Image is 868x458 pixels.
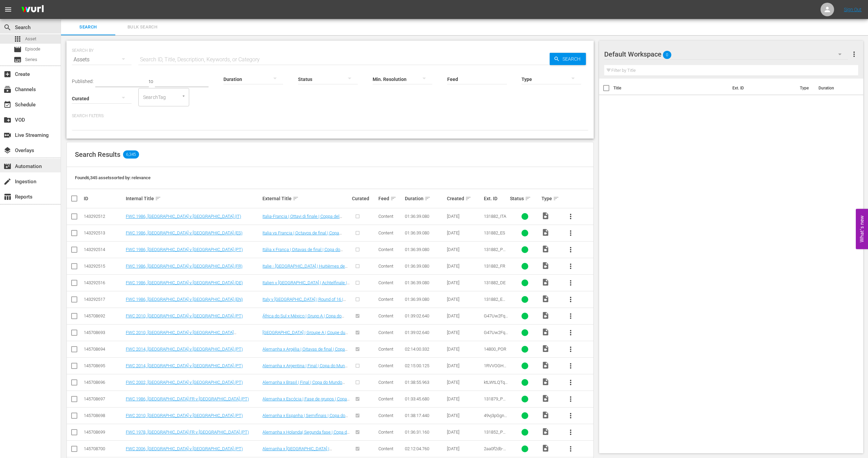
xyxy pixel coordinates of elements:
[262,214,348,224] a: Italia-Francia | Ottavi di finale | Coppa del Mondo FIFA Messico 1986 | Match completo
[262,347,348,362] a: Alemanha x Argélia | Oitavas de final | Copa do Mundo FIFA de 2014, no [GEOGRAPHIC_DATA] | Jogo C...
[560,53,586,65] span: Search
[126,330,236,340] a: FWC 2010, [GEOGRAPHIC_DATA] v [GEOGRAPHIC_DATA] ([GEOGRAPHIC_DATA])
[447,280,482,285] div: [DATE]
[378,194,403,203] div: Feed
[563,291,579,308] button: more_vert
[405,280,445,285] div: 01:36:39.080
[84,446,124,451] div: 145708700
[84,264,124,269] div: 143292515
[75,175,151,180] span: Found 6,345 assets sorted by: relevance
[126,313,243,318] a: FWC 2010, [GEOGRAPHIC_DATA] v [GEOGRAPHIC_DATA] (PT)
[484,363,507,383] span: 1RVVOGHQmVA8puXQU33tCZ_POR
[84,313,124,318] div: 145708692
[123,150,139,159] span: 6,345
[126,380,243,385] a: FWC 2002, [GEOGRAPHIC_DATA] v [GEOGRAPHIC_DATA] (PT)
[856,209,868,249] button: Open Feedback Widget
[567,428,575,436] span: more_vert
[447,430,482,435] div: [DATE]
[484,297,506,307] span: 131882_ENG
[378,446,393,451] span: Content
[262,247,343,257] a: Itália x França | Oitavas de final | Copa do Mundo FIFA México 1986 | Jogo completo
[84,214,124,219] div: 143292512
[447,380,482,385] div: [DATE]
[262,297,349,312] a: Italy v [GEOGRAPHIC_DATA] | Round of 16 | 1986 FIFA World Cup [GEOGRAPHIC_DATA]™ | Full Match Replay
[844,7,862,12] a: Sign Out
[75,150,120,159] span: Search Results
[465,195,471,202] span: sort
[814,79,855,98] th: Duration
[447,363,482,368] div: [DATE]
[72,50,132,69] div: Assets
[84,396,124,401] div: 145708697
[119,23,165,31] span: Bulk Search
[352,196,376,201] div: Curated
[262,330,348,345] a: [GEOGRAPHIC_DATA] | Groupe A | Coupe du Monde de la FIFA, [GEOGRAPHIC_DATA] 2010™ | Reply
[563,225,579,241] button: more_vert
[484,280,506,285] span: 131882_DE
[567,329,575,337] span: more_vert
[378,363,393,368] span: Content
[405,413,445,418] div: 01:38:17.440
[550,53,586,65] button: Search
[567,295,575,304] span: more_vert
[405,230,445,235] div: 01:36:39.080
[567,246,575,254] span: more_vert
[541,428,550,436] span: Video
[447,413,482,418] div: [DATE]
[563,208,579,225] button: more_vert
[126,446,243,451] a: FWC 2006, [GEOGRAPHIC_DATA] v [GEOGRAPHIC_DATA] (PT)
[405,247,445,252] div: 01:36:39.080
[541,262,550,270] span: Video
[663,48,671,62] span: 0
[541,394,550,402] span: Video
[567,445,575,453] span: more_vert
[3,178,12,186] span: Ingestion
[541,361,550,369] span: Video
[25,46,40,53] span: Episode
[447,396,482,401] div: [DATE]
[405,380,445,385] div: 01:38:55.963
[405,264,445,269] div: 01:36:39.080
[3,146,12,154] span: Overlays
[405,363,445,368] div: 02:15:00.125
[563,441,579,457] button: more_vert
[850,46,858,62] button: more_vert
[262,313,344,329] a: África do Sul x México | Grupo A | Copa do Mundo FIFA de 2010, na [GEOGRAPHIC_DATA] | Jogo completo
[262,413,348,428] a: Alemanha x Espanha | Semifinais | Copa do Mundo FIFA de 2010, na [GEOGRAPHIC_DATA] | Jogo completo
[126,194,261,203] div: Internal Title
[126,396,249,401] a: FWC 1986, [GEOGRAPHIC_DATA] FR v [GEOGRAPHIC_DATA] (PT)
[850,50,858,58] span: more_vert
[405,446,445,451] div: 02:12:04.760
[262,396,350,412] a: Alemanha x Escócia | Fase de grupos | Copa do Mundo FIFA [GEOGRAPHIC_DATA] 1986 | Jogo completo
[4,5,12,14] span: menu
[567,262,575,270] span: more_vert
[447,230,482,235] div: [DATE]
[72,79,94,84] span: Published:
[567,229,575,237] span: more_vert
[293,195,299,202] span: sort
[262,363,350,378] a: Alemanha x Argentina | Final | Copa do Mundo FIFA de 2014, no [GEOGRAPHIC_DATA] | Jogo Completo
[567,345,575,353] span: more_vert
[541,311,550,319] span: Video
[84,380,124,385] div: 145708696
[378,347,393,352] span: Content
[126,264,242,269] a: FWC 1986, [GEOGRAPHIC_DATA] v [GEOGRAPHIC_DATA] (FR)
[541,295,550,303] span: Video
[563,242,579,258] button: more_vert
[262,230,342,246] a: Italia vs Francia | Octavos de final | Copa Mundial de la FIFA México 1986™ | Partido completo
[484,330,508,345] span: G47Uw2FqZKVAK5DFIHOuC_FR
[180,93,187,99] button: Open
[126,247,243,252] a: FWC 1986, [GEOGRAPHIC_DATA] v [GEOGRAPHIC_DATA] (PT)
[484,396,506,407] span: 131879_POR
[405,347,445,352] div: 02:14:00.332
[25,56,37,63] span: Series
[126,430,249,435] a: FWC 1978, [GEOGRAPHIC_DATA] FR v [GEOGRAPHIC_DATA] (PT)
[378,297,393,302] span: Content
[484,264,505,269] span: 131882_FR
[378,430,393,435] span: Content
[65,23,111,31] span: Search
[541,278,550,286] span: Video
[378,330,393,335] span: Content
[484,380,508,395] span: ktLWtLQTqnIfzU2unVBsx_POR
[126,413,243,418] a: FWC 2010, [GEOGRAPHIC_DATA] v [GEOGRAPHIC_DATA] (PT)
